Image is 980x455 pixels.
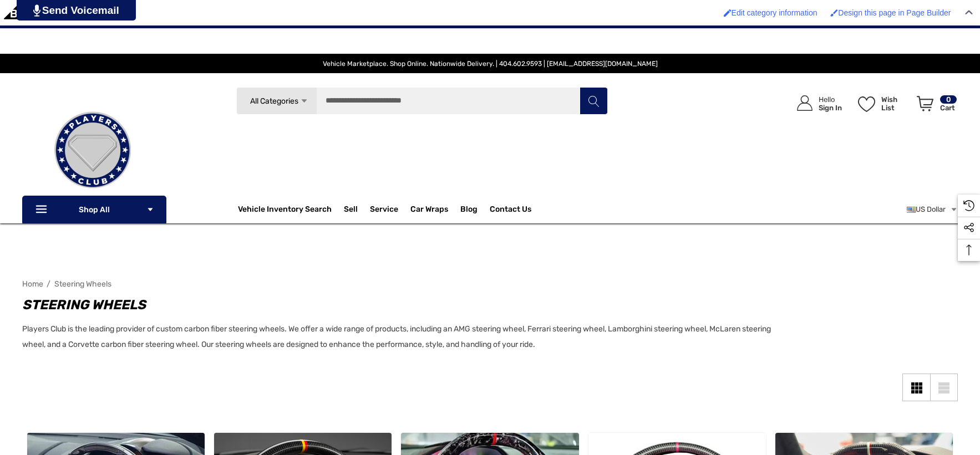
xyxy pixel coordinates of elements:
[838,8,951,17] span: Design this page in Page Builder
[146,206,154,213] svg: Icon Arrow Down
[829,384,975,436] iframe: Tidio Chat
[965,10,973,15] img: Close Admin Bar
[22,196,166,223] p: Shop All
[724,9,732,17] img: Enabled brush for category edit
[236,87,317,115] a: All Categories Icon Arrow Down Icon Arrow Up
[22,279,43,289] a: Home
[33,4,40,17] img: PjwhLS0gR2VuZXJhdG9yOiBHcmF2aXQuaW8gLS0+PHN2ZyB4bWxucz0iaHR0cDovL3d3dy53My5vcmcvMjAwMC9zdmciIHhtb...
[830,9,838,17] img: Enabled brush for page builder edit.
[902,374,930,401] a: Grid View
[963,200,974,211] svg: Recently Viewed
[490,205,531,217] a: Contact Us
[370,205,398,217] a: Service
[912,84,958,127] a: Cart with 0 items
[344,198,370,221] a: Sell
[300,97,308,105] svg: Icon Arrow Down
[580,87,607,115] button: Search
[858,96,875,112] svg: Wish List
[825,3,956,23] a: Enabled brush for page builder edit. Design this page in Page Builder
[323,60,658,68] span: Vehicle Marketplace. Shop Online. Nationwide Delivery. | 404.602.9593 | [EMAIL_ADDRESS][DOMAIN_NAME]
[37,95,148,206] img: Players Club | Cars For Sale
[410,205,448,217] span: Car Wraps
[22,321,775,352] p: Players Club is the leading provider of custom carbon fiber steering wheels. We offer a wide rang...
[930,374,958,401] a: List View
[238,205,332,217] a: Vehicle Inventory Search
[718,3,823,23] a: Enabled brush for category edit Edit category information
[940,95,957,104] p: 0
[907,198,958,221] a: USD
[881,95,911,112] p: Wish List
[797,95,813,111] svg: Icon User Account
[853,84,912,122] a: Wish List Wish List
[819,104,842,112] p: Sign In
[917,96,933,111] svg: Review Your Cart
[250,96,298,106] span: All Categories
[784,84,847,122] a: Sign in
[940,104,957,112] p: Cart
[460,205,478,217] a: Blog
[958,244,980,255] svg: Top
[344,205,358,217] span: Sell
[963,222,974,233] svg: Social Media
[22,274,958,294] nav: Breadcrumb
[22,295,775,315] h1: Steering Wheels
[34,203,51,216] svg: Icon Line
[819,95,842,104] p: Hello
[732,8,817,17] span: Edit category information
[54,279,111,289] a: Steering Wheels
[410,198,460,221] a: Car Wraps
